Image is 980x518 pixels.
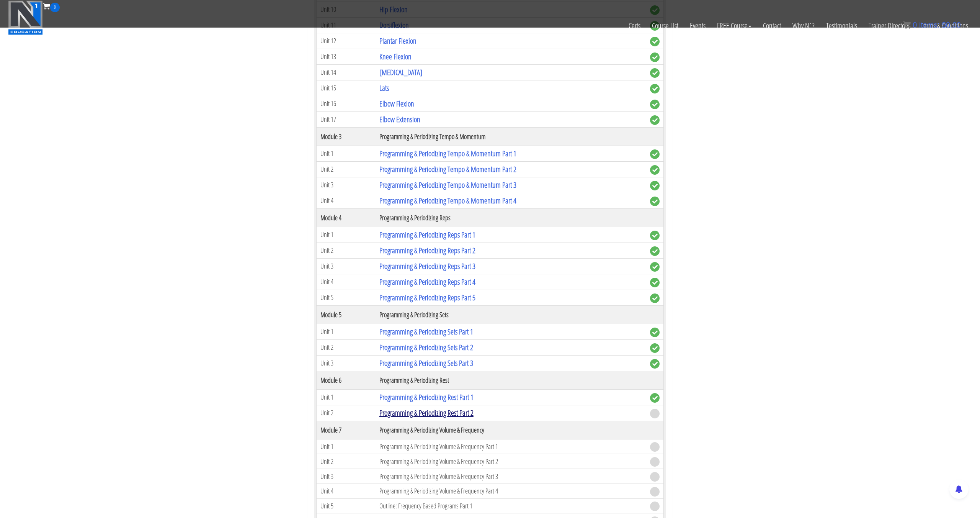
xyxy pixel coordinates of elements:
[376,454,646,469] td: Programming & Periodizing Volume & Frequency Part 2
[317,33,376,49] td: Unit 12
[915,12,974,39] a: Terms & Conditions
[376,208,646,227] th: Programming & Periodizing Reps
[376,127,646,146] th: Programming & Periodizing Tempo & Momentum
[863,12,915,39] a: Trainer Directory
[379,195,516,206] a: Programming & Periodizing Tempo & Momentum Part 4
[317,243,376,258] td: Unit 2
[317,469,376,484] td: Unit 3
[379,229,475,240] a: Programming & Periodizing Reps Part 1
[650,359,660,369] span: complete
[317,324,376,339] td: Unit 1
[379,114,420,125] a: Elbow Extension
[913,21,917,29] span: 0
[379,67,422,77] a: [MEDICAL_DATA]
[317,371,376,389] th: Module 6
[317,484,376,498] td: Unit 4
[317,64,376,80] td: Unit 14
[650,100,660,109] span: complete
[650,181,660,190] span: complete
[942,21,961,29] bdi: 0.00
[623,12,646,39] a: Certs
[650,328,660,337] span: complete
[379,408,474,418] a: Programming & Periodizing Rest Part 2
[317,339,376,355] td: Unit 2
[317,454,376,469] td: Unit 2
[650,68,660,78] span: complete
[317,227,376,243] td: Unit 1
[50,3,60,12] span: 0
[317,111,376,127] td: Unit 17
[919,21,939,29] span: items:
[8,0,43,35] img: n1-education
[650,84,660,93] span: complete
[317,305,376,324] th: Module 5
[650,231,660,240] span: complete
[650,149,660,159] span: complete
[650,165,660,175] span: complete
[650,246,660,256] span: complete
[379,245,475,256] a: Programming & Periodizing Reps Part 2
[787,12,820,39] a: Why N1?
[317,421,376,439] th: Module 7
[317,208,376,227] th: Module 4
[317,146,376,161] td: Unit 1
[650,52,660,62] span: complete
[379,98,414,109] a: Elbow Flexion
[650,115,660,125] span: complete
[317,127,376,146] th: Module 3
[711,12,757,39] a: FREE Course
[379,36,416,46] a: Plantar Flexion
[903,21,911,29] img: icon11.png
[379,261,475,271] a: Programming & Periodizing Reps Part 3
[757,12,787,39] a: Contact
[317,161,376,177] td: Unit 2
[646,12,684,39] a: Course List
[820,12,863,39] a: Testimonials
[650,37,660,46] span: complete
[379,292,475,303] a: Programming & Periodizing Reps Part 5
[376,371,646,389] th: Programming & Periodizing Rest
[379,180,516,190] a: Programming & Periodizing Tempo & Momentum Part 3
[317,498,376,513] td: Unit 5
[376,484,646,498] td: Programming & Periodizing Volume & Frequency Part 4
[379,392,474,402] a: Programming & Periodizing Rest Part 1
[379,277,475,287] a: Programming & Periodizing Reps Part 4
[379,164,516,174] a: Programming & Periodizing Tempo & Momentum Part 2
[317,193,376,208] td: Unit 4
[379,326,473,337] a: Programming & Periodizing Sets Part 1
[650,293,660,303] span: complete
[903,21,961,29] a: 0 items: $0.00
[317,290,376,305] td: Unit 5
[317,96,376,111] td: Unit 16
[942,21,946,29] span: $
[376,469,646,484] td: Programming & Periodizing Volume & Frequency Part 3
[376,421,646,439] th: Programming & Periodizing Volume & Frequency
[317,258,376,274] td: Unit 3
[379,148,516,159] a: Programming & Periodizing Tempo & Momentum Part 1
[317,389,376,405] td: Unit 1
[650,197,660,206] span: complete
[376,305,646,324] th: Programming & Periodizing Sets
[379,83,389,93] a: Lats
[317,177,376,193] td: Unit 3
[317,405,376,421] td: Unit 2
[376,498,646,513] td: Outline: Frequency Based Programs Part 1
[379,342,473,352] a: Programming & Periodizing Sets Part 2
[650,262,660,272] span: complete
[317,80,376,96] td: Unit 15
[650,343,660,353] span: complete
[684,12,711,39] a: Events
[650,393,660,403] span: complete
[650,278,660,287] span: complete
[317,49,376,64] td: Unit 13
[317,355,376,371] td: Unit 3
[379,358,473,368] a: Programming & Periodizing Sets Part 3
[317,274,376,290] td: Unit 4
[43,1,60,11] a: 0
[376,439,646,454] td: Programming & Periodizing Volume & Frequency Part 1
[379,51,412,62] a: Knee Flexion
[317,439,376,454] td: Unit 1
